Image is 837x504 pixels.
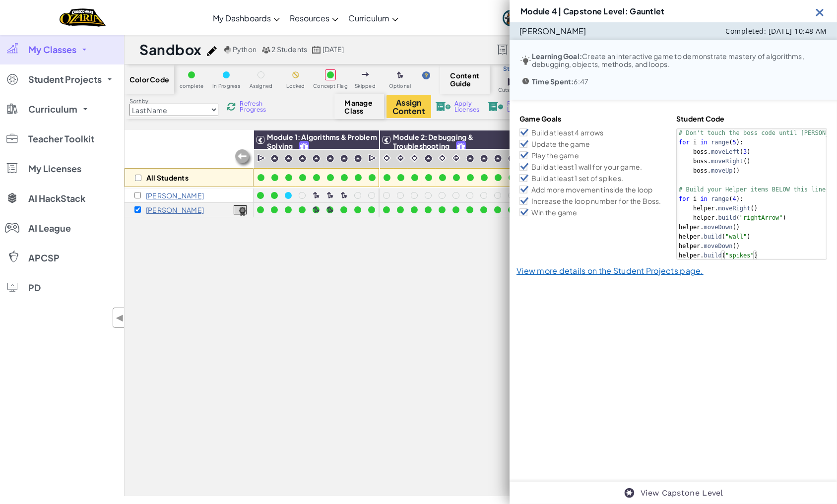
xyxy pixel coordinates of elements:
a: My Account [498,2,582,33]
h3: Story [490,65,533,73]
img: IconFreeLevelv2.svg [456,141,465,153]
p: Geoffrey Schmit [146,206,204,214]
img: IconPracticeLevel.svg [494,154,502,163]
span: Module 2: Debugging & Troubleshooting [393,132,473,150]
img: IconLicenseApply.svg [436,102,451,111]
p: Add more movement inside the loop [531,185,653,194]
p: Build at least 4 arrows [531,128,603,137]
span: Python [233,45,257,54]
img: IconCutscene.svg [257,153,266,163]
img: python.png [224,46,232,54]
span: Concept Flag [313,83,348,89]
p: Win the game [531,208,578,217]
p: Matt Callaghan [146,191,204,199]
span: AI League [28,224,71,233]
img: IconHint.svg [422,71,430,79]
span: In Progress [212,83,240,89]
img: IconCinematic.svg [382,153,391,163]
img: IconFreeLevelv2.svg [300,141,309,153]
b: Time Spent: [532,77,574,86]
img: Icon_Checkbox_Checked.svg [519,174,529,182]
img: IconPracticeLevel.svg [298,154,307,163]
h1: Sandbox [139,40,202,59]
h4: Student Code [676,114,827,123]
a: Resources [285,4,343,31]
a: My Dashboards [208,4,285,31]
img: Icon_Checkbox_Checked.svg [519,186,529,193]
a: Curriculum [343,4,403,31]
img: MultipleUsers.png [261,46,270,54]
img: IconCinematic.svg [438,153,447,163]
span: 2 Students [271,45,307,54]
img: iconPencil.svg [207,46,217,56]
img: Icon_Checkbox_Checked.svg [519,197,529,205]
p: Update the game [531,139,590,148]
p: Build at least 1 wall for your game. [531,162,642,171]
img: avatar [503,10,519,26]
img: IconSkippedLevel.svg [362,72,369,76]
span: Revoke Licenses [507,101,532,113]
img: Icon_Checkbox_Checked.svg [519,151,529,159]
img: Icon_Exit.svg [814,6,826,18]
span: complete [180,83,204,89]
span: Resources [290,13,329,23]
span: Skipped [355,83,376,89]
span: Refresh Progress [240,101,270,113]
img: IconPracticeLevel.svg [354,154,362,163]
img: IconLearningGoal.svg [519,54,532,66]
p: All Students [146,174,189,182]
b: Learning Goal: [532,52,582,61]
span: Module 1: Algorithms & Problem Solving [267,132,377,150]
h4: Game Goals [519,114,670,123]
span: Student Projects [28,75,102,84]
span: ◀ [116,311,124,325]
p: Increase the loop number for the Boss. [531,196,661,205]
span: Color Code [129,75,169,83]
img: Icon_Checkbox_Checked.svg [519,208,529,216]
span: My Dashboards [213,13,271,23]
img: IconLicenseRevoke.svg [488,102,503,111]
a: Ozaria by CodeCombat logo [60,7,106,28]
img: certificate-icon.png [234,205,247,216]
span: Manage Class [345,99,374,115]
span: Curriculum [28,105,77,114]
img: IconOptionalLevel.svg [397,71,403,79]
p: Play the game [531,151,579,160]
a: View Course Completion Certificate [234,204,247,215]
span: AI HackStack [28,194,85,203]
span: Locked [286,83,305,89]
img: IconCutscene.svg [507,76,517,87]
p: [PERSON_NAME] [519,26,586,36]
img: IconInteractive.svg [451,153,461,163]
img: IconPracticeLevel.svg [466,154,474,163]
img: IconInteractive.svg [396,153,405,163]
img: IconReload.svg [227,102,236,111]
span: Apply Licenses [454,101,480,113]
img: IconPracticeLevel.svg [326,154,334,163]
img: IconPracticeLevel.svg [340,154,348,163]
span: Cutscenes [498,87,525,93]
img: IconPracticeLevel.svg [312,154,321,163]
span: Optional [389,83,411,89]
span: My Licenses [28,164,81,173]
label: Sort by [129,97,218,105]
img: Icon_TimeSpent.svg [519,75,532,87]
span: [DATE] [322,45,344,54]
img: Home [60,7,106,28]
img: IconPracticeLevel.svg [424,154,433,163]
img: Icon_Checkbox_Checked.svg [519,163,529,171]
span: Assigned [250,83,273,89]
img: IconCutscene.svg [368,153,378,163]
img: Icon_Checkbox_Checked.svg [519,140,529,148]
span: Teacher Toolkit [28,134,94,143]
span: Content Guide [451,71,480,87]
img: calendar.svg [312,46,321,54]
a: View more details on the Student Projects page. [516,265,704,276]
img: IconCapstoneLevel.svg [624,487,635,499]
img: IconPracticeLevel.svg [480,154,488,163]
p: Build at least 1 set of spikes. [531,174,623,183]
p: Create an interactive game to demonstrate mastery of algorithms, debugging, objects, methods, and... [532,52,827,68]
h3: Module 4 | Capstone Level: Gauntlet [520,7,664,15]
img: IconPracticeLevel.svg [284,154,293,163]
img: IconPracticeLevel.svg [508,154,516,163]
